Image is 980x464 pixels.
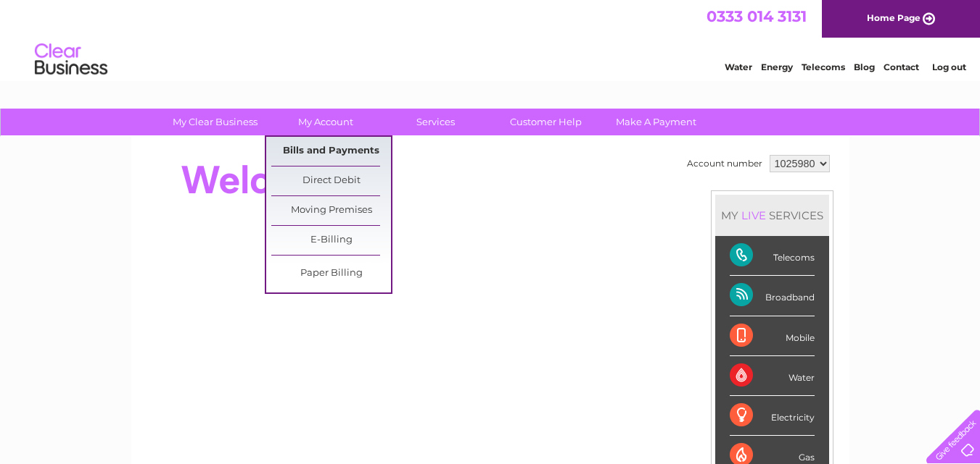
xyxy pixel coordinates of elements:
[683,151,766,176] td: Account number
[265,109,385,135] a: My Account
[376,109,495,135] a: Services
[271,137,391,166] a: Bills and Payments
[730,356,815,396] div: Water
[738,208,769,222] div: LIVE
[271,259,391,288] a: Paper Billing
[730,276,815,316] div: Broadband
[271,166,391,195] a: Direct Debit
[802,62,845,72] a: Telecoms
[730,316,815,356] div: Mobile
[271,226,391,255] a: E-Billing
[730,236,815,276] div: Telecoms
[34,38,108,82] img: logo.png
[596,109,716,135] a: Make A Payment
[715,195,829,236] div: MY SERVICES
[155,109,275,135] a: My Clear Business
[932,62,966,72] a: Log out
[486,109,606,135] a: Customer Help
[884,62,919,72] a: Contact
[730,396,815,436] div: Electricity
[271,196,391,225] a: Moving Premises
[148,8,833,70] div: Clear Business is a trading name of Verastar Limited (registered in [GEOGRAPHIC_DATA] No. 3667643...
[707,7,807,25] a: 0333 014 3131
[725,62,752,72] a: Water
[761,62,793,72] a: Energy
[854,62,875,72] a: Blog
